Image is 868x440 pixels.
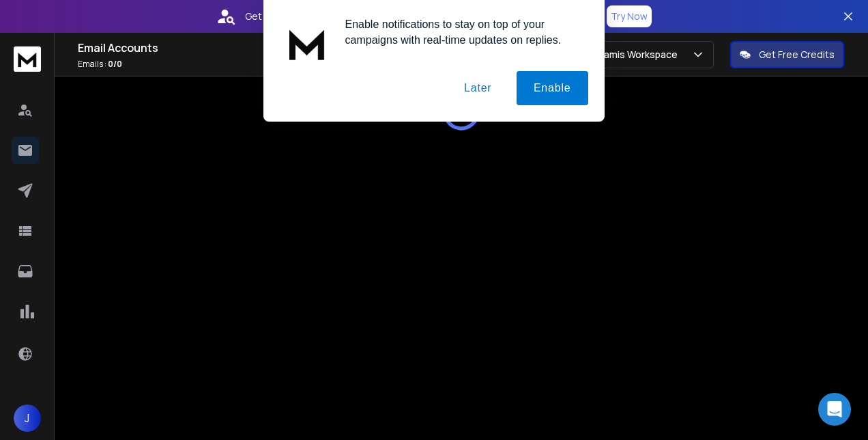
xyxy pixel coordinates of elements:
img: notification icon [280,16,334,71]
button: Enable [517,71,588,105]
button: J [14,404,41,432]
div: Enable notifications to stay on top of your campaigns with real-time updates on replies. [334,16,588,48]
button: Later [447,71,508,105]
div: Open Intercom Messenger [818,393,851,426]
